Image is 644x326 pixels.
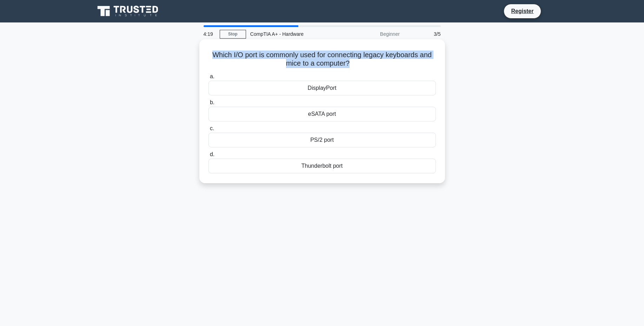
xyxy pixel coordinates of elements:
a: Register [507,7,538,15]
div: Thunderbolt port [208,159,436,173]
span: b. [210,99,214,105]
span: a. [210,73,214,79]
div: 3/5 [404,27,445,41]
div: Beginner [343,27,404,41]
div: eSATA port [208,107,436,121]
div: CompTIA A+ - Hardware [246,27,343,41]
h5: Which I/O port is commonly used for connecting legacy keyboards and mice to a computer? [208,51,437,68]
a: Stop [220,30,246,39]
span: c. [210,125,214,131]
div: PS/2 port [208,133,436,147]
span: d. [210,151,214,157]
div: 4:19 [199,27,220,41]
div: DisplayPort [208,81,436,95]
